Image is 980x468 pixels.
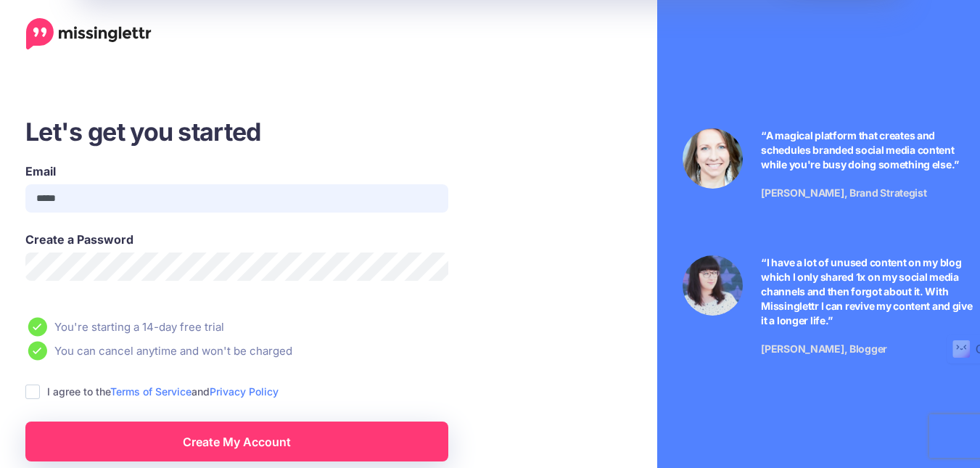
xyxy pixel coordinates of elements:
p: “I have a lot of unused content on my blog which I only shared 1x on my social media channels and... [761,255,976,328]
img: Testimonial by Jeniffer Kosche [683,255,743,316]
a: Terms of Service [110,385,192,398]
label: I agree to the and [47,383,279,400]
p: “A magical platform that creates and schedules branded social media content while you're busy doi... [761,128,976,172]
h3: Let's get you started [25,115,538,148]
label: Email [25,163,448,180]
li: You're starting a 14-day free trial [25,317,538,337]
img: Testimonial by Laura Stanik [683,128,743,189]
a: Home [26,18,152,50]
label: Create a Password [25,231,448,248]
span: [PERSON_NAME], Blogger [761,342,887,355]
a: Privacy Policy [210,385,279,398]
a: Create My Account [25,422,448,461]
li: You can cancel anytime and won't be charged [25,341,538,361]
span: [PERSON_NAME], Brand Strategist [761,186,926,199]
